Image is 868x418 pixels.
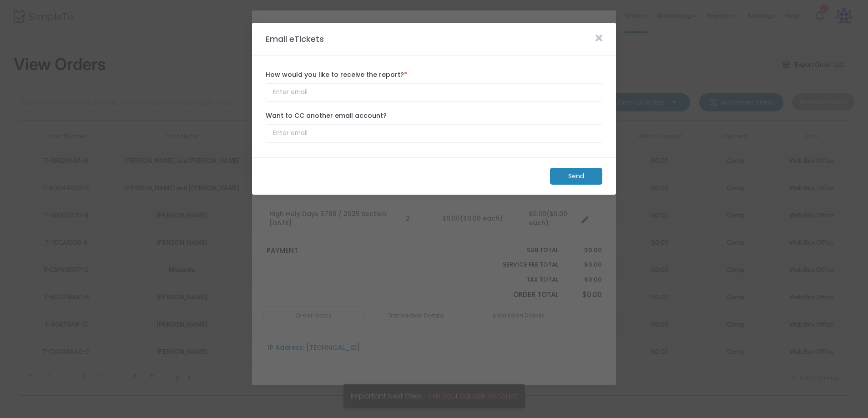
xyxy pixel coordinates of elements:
[261,33,328,45] m-panel-title: Email eTickets
[252,23,616,55] m-panel-header: Email eTickets
[266,83,602,102] input: Enter email
[550,168,602,185] m-button: Send
[266,111,602,121] label: Want to CC another email account?
[266,70,602,80] label: How would you like to receive the report?
[266,124,602,143] input: Enter email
